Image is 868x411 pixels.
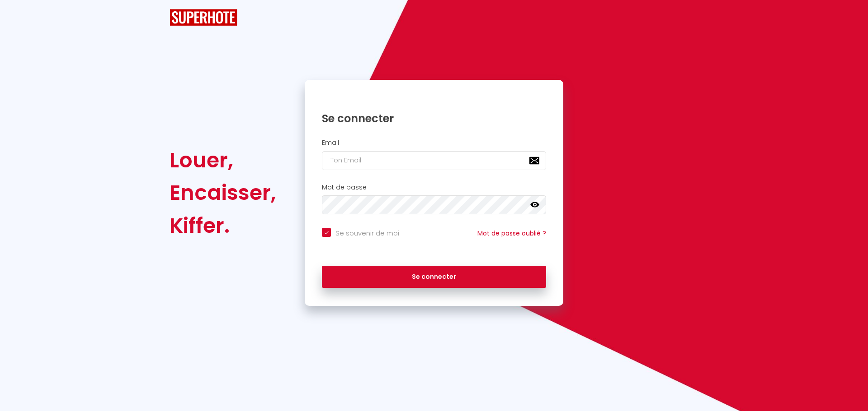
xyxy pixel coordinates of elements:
[322,184,546,191] h2: Mot de passe
[170,209,276,242] div: Kiffer.
[170,144,276,176] div: Louer,
[322,139,546,147] h2: Email
[322,111,546,125] h1: Se connecter
[170,176,276,209] div: Encaisser,
[477,229,546,238] a: Mot de passe oublié ?
[322,151,546,170] input: Ton Email
[170,9,237,26] img: SuperHote logo
[322,266,546,288] button: Se connecter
